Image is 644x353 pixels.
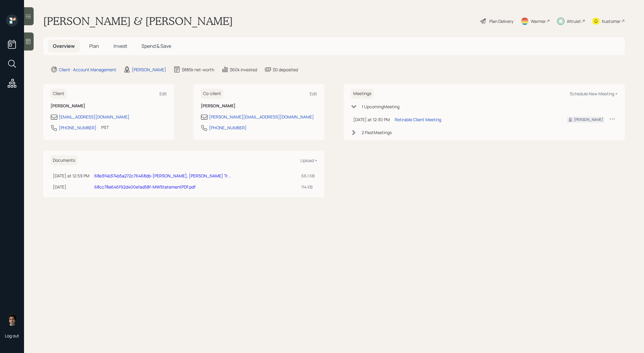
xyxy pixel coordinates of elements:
[570,91,618,97] div: Schedule New Meeting +
[101,124,109,130] div: PST
[602,18,621,24] div: Kustomer
[273,66,298,73] div: $0 deposited
[209,124,247,131] div: [PHONE_NUMBER]
[362,103,399,110] div: 1 Upcoming Meeting
[114,43,127,49] span: Invest
[50,103,167,109] h6: [PERSON_NAME]
[59,66,116,73] div: Client · Account Management
[159,91,167,97] div: Edit
[531,18,546,24] div: Warmer
[182,66,214,73] div: $885k net-worth
[574,117,603,122] div: [PERSON_NAME]
[132,66,166,73] div: [PERSON_NAME]
[310,91,317,97] div: Edit
[94,184,196,190] a: 68cc78a646f92d400efad58f-MWStatementPDF.pdf
[351,89,374,99] h6: Meetings
[209,114,314,120] div: [PERSON_NAME][EMAIL_ADDRESS][DOMAIN_NAME]
[94,173,231,179] a: 68e3f4b374b5a272c76468db-[PERSON_NAME], [PERSON_NAME] Tr...
[53,43,75,49] span: Overview
[141,43,171,49] span: Spend & Save
[89,43,99,49] span: Plan
[59,114,129,120] div: [EMAIL_ADDRESS][DOMAIN_NAME]
[489,18,513,24] div: Plan Delivery
[395,116,441,123] div: Retirable Client Meeting
[53,184,90,190] div: [DATE]
[353,116,390,123] div: [DATE] at 12:30 PM
[5,333,19,339] div: Log out
[53,173,90,179] div: [DATE] at 12:59 PM
[50,89,67,99] h6: Client
[6,314,18,326] img: harrison-schaefer-headshot-2.png
[43,14,233,28] h1: [PERSON_NAME] & [PERSON_NAME]
[567,18,581,24] div: Altruist
[300,158,317,163] div: Upload +
[50,155,77,165] h6: Documents
[301,173,315,179] div: 66.1 KB
[230,66,257,73] div: $60k invested
[301,184,315,190] div: 114 KB
[201,103,317,109] h6: [PERSON_NAME]
[59,124,96,131] div: [PHONE_NUMBER]
[201,89,223,99] h6: Co-client
[362,129,392,136] div: 2 Past Meeting s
